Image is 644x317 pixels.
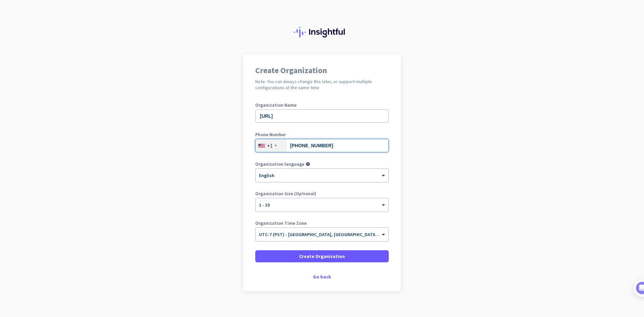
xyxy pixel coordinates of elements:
div: Go back [255,274,389,279]
label: Phone Number [255,132,389,137]
label: Organization language [255,162,304,166]
h2: Note: You can always change this later, or support multiple configurations at the same time [255,78,389,91]
label: Organization Time Zone [255,221,389,225]
i: help [306,162,310,166]
h1: Create Organization [255,66,389,74]
span: Create Organization [299,253,345,260]
label: Organization Name [255,103,389,107]
img: Insightful [294,27,350,38]
input: 201-555-0123 [255,139,389,152]
input: What is the name of your organization? [255,109,389,123]
div: +1 [267,142,273,149]
button: Create Organization [255,250,389,262]
label: Organization Size (Optional) [255,191,389,196]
